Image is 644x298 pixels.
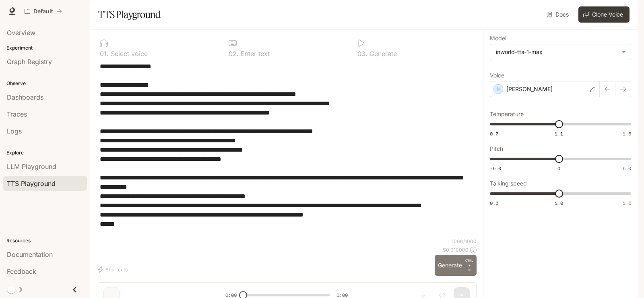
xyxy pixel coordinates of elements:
[555,130,563,137] span: 1.1
[435,255,477,276] button: GenerateCTRL +⏎
[623,200,631,206] span: 1.5
[452,238,477,245] p: 1000 / 1000
[555,200,563,206] span: 1.0
[490,130,498,137] span: 0.7
[98,6,161,23] h1: TTS Playground
[490,146,503,152] p: Pitch
[465,258,473,268] p: CTRL +
[623,165,631,172] span: 5.0
[545,6,572,23] a: Docs
[490,44,631,60] div: inworld-tts-1-max
[443,246,469,253] p: $ 0.010000
[557,165,560,172] span: 0
[229,50,239,57] p: 0 2 .
[623,130,631,137] span: 1.5
[578,6,630,23] button: Clone Voice
[490,111,524,117] p: Temperature
[490,181,527,186] p: Talking speed
[490,35,506,41] p: Model
[357,50,367,57] p: 0 3 .
[239,50,270,57] p: Enter text
[21,3,66,19] button: All workspaces
[100,50,109,57] p: 0 1 .
[97,263,131,276] button: Shortcuts
[33,8,53,15] p: Default
[490,165,501,172] span: -5.0
[496,48,618,56] div: inworld-tts-1-max
[506,85,553,93] p: [PERSON_NAME]
[490,73,504,78] p: Voice
[465,258,473,273] p: ⏎
[490,200,498,206] span: 0.5
[367,50,397,57] p: Generate
[109,50,148,57] p: Select voice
